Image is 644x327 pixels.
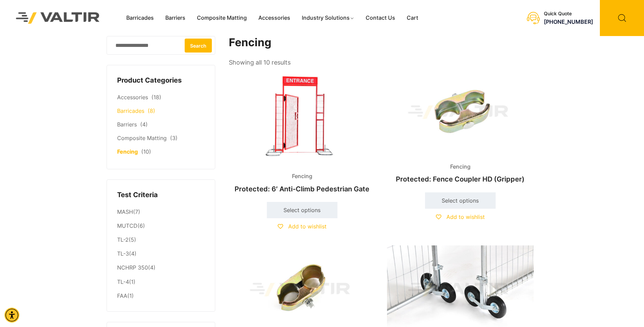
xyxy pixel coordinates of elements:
li: (5) [117,233,205,247]
a: Add to wishlist [278,223,327,230]
input: Search for: [107,36,215,55]
a: Barriers [160,13,191,23]
a: Industry Solutions [296,13,360,23]
h2: Protected: Fence Coupler HD (Gripper) [387,172,534,187]
h4: Product Categories [117,75,205,86]
div: Quick Quote [544,11,593,17]
a: Add to wishlist [436,213,485,220]
li: (1) [117,275,205,289]
span: (8) [148,107,155,114]
a: call (888) 496-3625 [544,18,593,25]
p: Showing all 10 results [229,57,291,68]
a: Accessories [117,94,148,101]
a: Barricades [121,13,160,23]
a: Accessories [253,13,296,23]
li: (4) [117,247,205,261]
a: Barriers [117,121,137,128]
a: Fencing [117,148,138,155]
div: Accessibility Menu [4,308,19,323]
h2: Protected: 6′ Anti-Climb Pedestrian Gate [229,182,375,196]
li: (1) [117,289,205,301]
a: Composite Matting [117,135,167,141]
a: MASH [117,208,133,215]
a: Select options for “6' Anti-Climb Pedestrian Gate” [267,202,337,218]
a: TL-2 [117,236,129,243]
a: FencingProtected: 6′ Anti-Climb Pedestrian Gate [229,68,375,196]
span: Fencing [287,171,317,182]
a: Barricades [117,107,144,114]
button: Search [185,38,212,52]
a: TL-4 [117,278,129,285]
li: (4) [117,261,205,275]
img: Valtir Rentals [7,3,109,32]
a: FAA [117,292,127,299]
a: Composite Matting [191,13,253,23]
li: (7) [117,205,205,219]
span: Add to wishlist [288,223,327,230]
span: (4) [140,121,148,128]
a: MUTCD [117,222,137,229]
span: (18) [151,94,161,101]
a: TL-3 [117,250,129,257]
span: (10) [141,148,151,155]
h4: Test Criteria [117,190,205,200]
a: NCHRP 350 [117,264,148,271]
a: Cart [401,13,424,23]
span: Fencing [445,162,476,172]
a: FencingProtected: Fence Coupler HD (Gripper) [387,68,534,187]
a: Select options for “Fence Coupler HD (Gripper)” [425,192,496,209]
span: (3) [170,135,178,141]
span: Add to wishlist [446,213,485,220]
a: Contact Us [360,13,401,23]
h1: Fencing [229,36,534,49]
li: (6) [117,219,205,233]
